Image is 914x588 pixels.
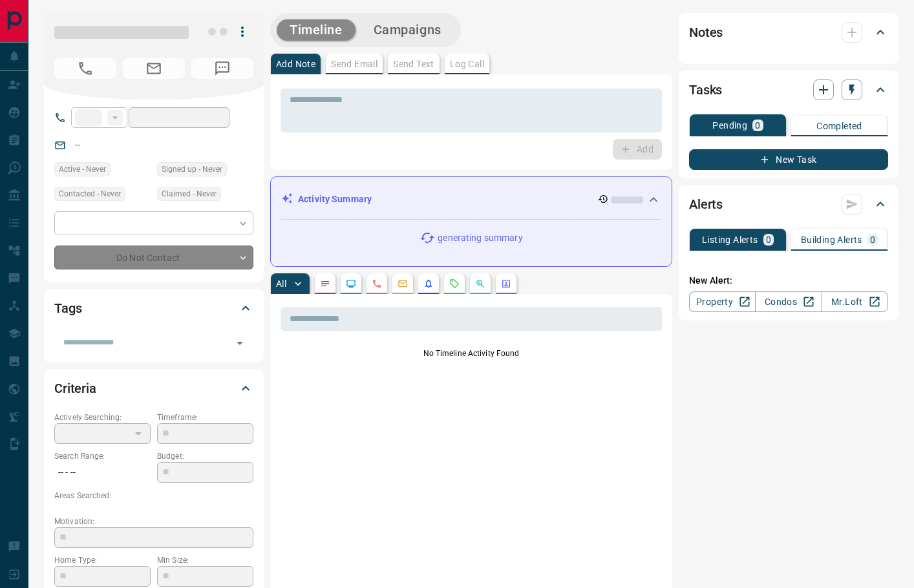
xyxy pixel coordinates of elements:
[372,278,382,289] svg: Calls
[54,58,116,79] span: No Number
[423,278,434,289] svg: Listing Alerts
[346,278,356,289] svg: Lead Browsing Activity
[689,274,888,288] p: New Alert:
[689,22,723,43] h2: Notes
[54,462,151,483] p: -- - --
[54,490,253,501] p: Areas Searched:
[54,298,81,319] h2: Tags
[689,79,722,100] h2: Tasks
[123,58,185,79] span: No Email
[689,194,723,215] h2: Alerts
[320,278,330,289] svg: Notes
[157,412,253,423] p: Timeframe:
[475,278,485,289] svg: Opportunities
[191,58,253,79] span: No Number
[277,19,356,41] button: Timeline
[276,279,286,288] p: All
[162,187,217,200] span: Claimed - Never
[689,74,888,105] div: Tasks
[54,246,253,269] div: Do Not Contact
[689,17,888,48] div: Notes
[755,121,760,130] p: 0
[162,163,222,176] span: Signed up - Never
[870,235,875,244] p: 0
[755,291,822,312] a: Condos
[298,193,372,206] p: Activity Summary
[231,334,249,352] button: Open
[54,450,151,462] p: Search Range:
[54,516,253,527] p: Motivation:
[276,59,315,68] p: Add Note
[449,278,460,289] svg: Requests
[501,278,511,289] svg: Agent Actions
[438,231,522,245] p: generating summary
[281,348,662,359] p: No Timeline Activity Found
[766,235,771,244] p: 0
[398,278,408,289] svg: Emails
[59,187,121,200] span: Contacted - Never
[54,554,151,566] p: Home Type:
[689,291,756,312] a: Property
[361,19,454,41] button: Campaigns
[816,121,862,131] p: Completed
[822,291,888,312] a: Mr.Loft
[54,373,253,404] div: Criteria
[157,554,253,566] p: Min Size:
[689,189,888,220] div: Alerts
[689,149,888,170] button: New Task
[702,235,758,244] p: Listing Alerts
[281,187,661,211] div: Activity Summary
[54,412,151,423] p: Actively Searching:
[54,378,96,399] h2: Criteria
[59,163,106,176] span: Active - Never
[75,140,80,150] a: --
[801,235,862,244] p: Building Alerts
[54,293,253,324] div: Tags
[157,450,253,462] p: Budget:
[712,121,747,130] p: Pending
